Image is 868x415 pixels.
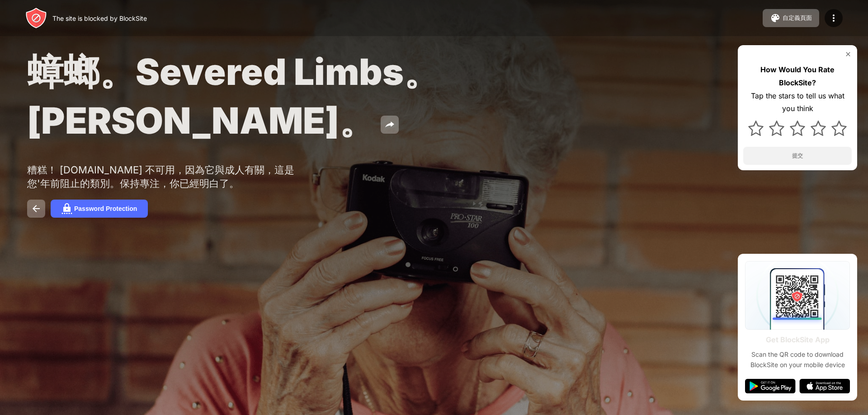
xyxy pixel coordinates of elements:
[766,333,830,346] div: Get BlockSite App
[844,51,852,58] img: rate-us-close.svg
[783,14,812,22] div: 自定義頁面
[51,200,148,218] button: Password Protection
[745,350,850,370] div: Scan the QR code to download BlockSite on your mobile device
[799,379,850,393] img: app-store.svg
[770,13,781,23] img: pallet.svg
[74,205,137,212] div: Password Protection
[790,121,805,136] img: star.svg
[828,13,839,23] img: menu-icon.svg
[748,121,764,136] img: star.svg
[745,261,850,330] img: qrcode.svg
[25,7,47,29] img: header-logo.svg
[52,14,147,22] div: The site is blocked by BlockSite
[27,163,307,191] div: 糟糕！ [DOMAIN_NAME] 不可用，因為它與成人有關，這是您'年前阻止的類別。保持專注，你已經明白了。
[743,147,852,165] button: 提交
[31,203,42,214] img: back.svg
[743,63,852,89] div: How Would You Rate BlockSite?
[743,89,852,116] div: Tap the stars to tell us what you think
[61,203,72,214] img: password.svg
[27,50,440,142] span: 蟑螂。Severed Limbs。[PERSON_NAME]。
[769,121,784,136] img: star.svg
[831,121,847,136] img: star.svg
[745,379,796,393] img: google-play.svg
[811,121,826,136] img: star.svg
[763,9,819,27] button: 自定義頁面
[384,119,395,130] img: share.svg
